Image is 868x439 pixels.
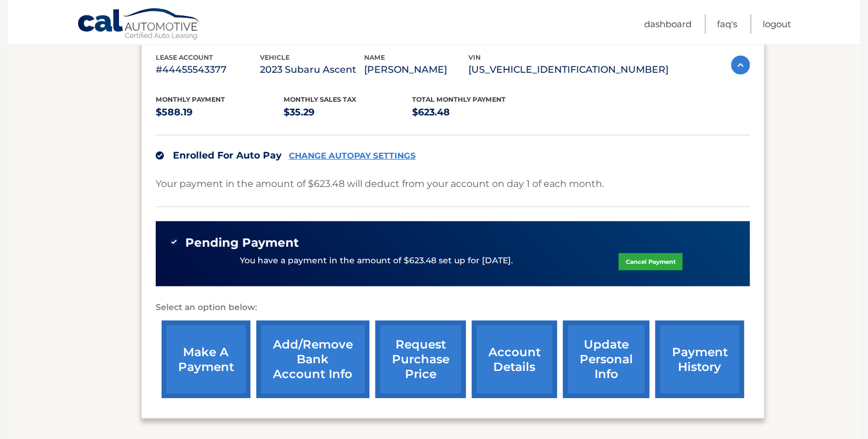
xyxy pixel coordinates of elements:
span: vin [468,53,481,62]
a: request purchase price [375,321,466,398]
span: lease account [156,53,213,62]
a: Cal Automotive [77,8,201,42]
span: Monthly sales Tax [284,95,357,104]
span: Total Monthly Payment [412,95,506,104]
span: Enrolled For Auto Pay [173,150,282,161]
p: Select an option below: [156,301,750,315]
a: make a payment [162,321,250,398]
p: Your payment in the amount of $623.48 will deduct from your account on day 1 of each month. [156,176,604,192]
a: Cancel Payment [619,253,683,270]
a: payment history [655,321,744,398]
a: CHANGE AUTOPAY SETTINGS [289,151,416,161]
span: vehicle [260,53,290,62]
p: $35.29 [284,104,413,121]
img: check.svg [156,151,164,160]
a: Dashboard [644,14,692,34]
img: accordion-active.svg [731,56,750,75]
span: name [364,53,385,62]
a: FAQ's [717,14,737,34]
span: Pending Payment [185,235,299,250]
a: account details [472,321,557,398]
span: Monthly Payment [156,95,225,104]
a: Add/Remove bank account info [256,321,369,398]
p: #44455543377 [156,62,260,78]
a: Logout [763,14,791,34]
p: $588.19 [156,104,284,121]
p: [PERSON_NAME] [364,62,468,78]
p: [US_VEHICLE_IDENTIFICATION_NUMBER] [468,62,668,78]
img: check-green.svg [170,238,178,246]
a: update personal info [563,321,650,398]
p: $623.48 [412,104,541,121]
p: 2023 Subaru Ascent [260,62,364,78]
p: You have a payment in the amount of $623.48 set up for [DATE]. [240,254,513,267]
